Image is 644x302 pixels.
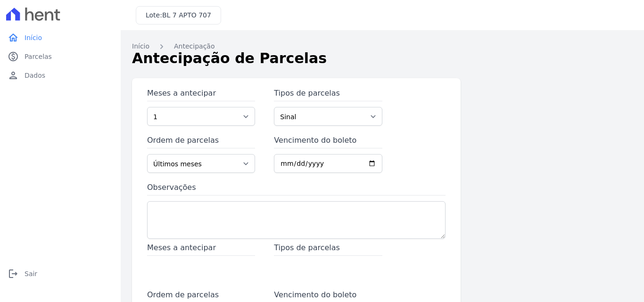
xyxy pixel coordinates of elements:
i: person [8,70,19,81]
label: Observações [147,182,446,196]
span: Dados [25,71,45,80]
label: Meses a antecipar [147,88,255,101]
label: Tipos de parcelas [274,88,382,101]
i: home [8,32,19,43]
i: logout [8,268,19,279]
span: Tipos de parcelas [274,242,382,256]
a: Antecipação [174,41,215,51]
span: Sair [25,269,37,278]
a: personDados [4,66,117,85]
h1: Antecipação de Parcelas [132,48,633,69]
a: homeInício [4,28,117,47]
label: Ordem de parcelas [147,135,255,148]
nav: Breadcrumb [132,41,633,51]
span: Início [25,33,42,42]
a: logoutSair [4,264,117,283]
span: Parcelas [25,52,52,61]
span: Meses a antecipar [147,242,255,256]
a: Início [132,41,149,51]
i: paid [8,51,19,62]
span: BL 7 APTO 707 [162,11,211,19]
h3: Lote: [146,10,211,20]
label: Vencimento do boleto [274,135,382,148]
a: paidParcelas [4,47,117,66]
